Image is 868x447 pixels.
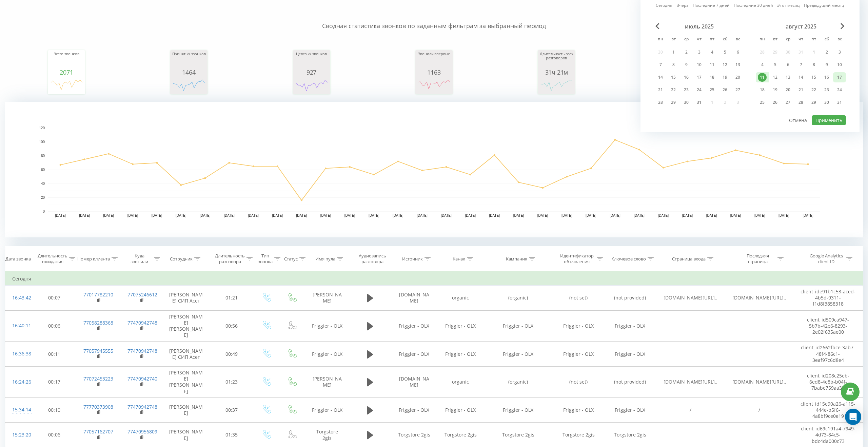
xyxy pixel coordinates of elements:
td: client_id 509ca947-5b7b-42e6-8293-2e02f635ae00 [794,310,863,342]
div: 2 [822,48,831,57]
div: Длительность всех разговоров [539,52,573,69]
div: 20 [733,73,742,82]
div: 24 [835,85,844,94]
button: Применить [812,115,846,125]
div: 5 [771,60,780,69]
a: 77470956809 [127,428,157,435]
div: 26 [771,98,780,107]
a: 77057162707 [83,428,113,435]
td: Friggier - OLX [484,397,553,423]
div: чт 14 авг. 2025 г. [794,72,807,82]
div: Имя пула [315,256,335,262]
div: пн 4 авг. 2025 г. [756,60,769,70]
div: 13 [784,73,792,82]
div: вс 20 июля 2025 г. [731,72,744,82]
div: сб 23 авг. 2025 г. [820,85,833,95]
abbr: пятница [707,35,717,45]
text: [DATE] [441,214,452,217]
text: [DATE] [730,214,741,217]
div: ср 9 июля 2025 г. [680,60,693,70]
div: 24 [695,85,704,94]
div: пт 25 июля 2025 г. [706,85,718,95]
a: Сегодня [656,2,672,8]
a: Последние 7 дней [693,2,730,8]
div: Аудиозапись разговора [356,253,389,265]
text: [DATE] [489,214,500,217]
text: [DATE] [55,214,66,217]
text: [DATE] [127,214,138,217]
div: ср 23 июля 2025 г. [680,85,693,95]
div: 11 [708,60,716,69]
div: 15 [669,73,678,82]
div: вт 8 июля 2025 г. [667,60,680,70]
div: 17 [695,73,704,82]
div: вт 26 авг. 2025 г. [769,97,782,108]
div: 27 [784,98,792,107]
div: Куда звонили [127,253,153,265]
a: Вчера [676,2,689,8]
svg: A chart. [539,76,573,96]
div: чт 21 авг. 2025 г. [794,85,807,95]
div: вс 24 авг. 2025 г. [833,85,846,95]
td: 00:37 [210,397,253,423]
div: 31 [695,98,704,107]
text: [DATE] [465,214,476,217]
a: 77470942748 [127,348,157,354]
a: 77072453223 [83,375,113,382]
div: Канал [453,256,465,262]
div: 10 [835,60,844,69]
td: Friggier - OLX [437,310,484,342]
div: 26 [721,85,729,94]
td: (organic) [484,366,553,397]
div: 30 [682,98,691,107]
div: сб 9 авг. 2025 г. [820,60,833,70]
td: 01:21 [210,286,253,311]
text: [DATE] [393,214,403,217]
td: [DOMAIN_NAME] [391,286,437,311]
div: вт 15 июля 2025 г. [667,72,680,82]
div: пт 18 июля 2025 г. [706,72,718,82]
td: [PERSON_NAME] СИП Асет [162,286,210,311]
text: [DATE] [344,214,355,217]
abbr: воскресенье [733,35,743,45]
div: Длительность разговора [215,253,245,265]
span: [DOMAIN_NAME][URL].. [664,294,717,301]
a: 77470942748 [127,404,157,410]
div: 15 [809,73,818,82]
div: Целевых звонков [295,52,329,69]
td: client_id 208c25eb-6ed8-4e8b-b04f-7babe759aa35 [794,366,863,397]
td: Friggier - OLX [553,342,604,367]
div: 5 [721,48,729,57]
td: Friggier - OLX [484,310,553,342]
abbr: среда [681,35,691,45]
a: 77057945555 [83,348,113,354]
div: пт 29 авг. 2025 г. [807,97,820,108]
div: чт 3 июля 2025 г. [693,47,706,57]
div: 20 [784,85,792,94]
div: 6 [784,60,792,69]
div: ср 2 июля 2025 г. [680,47,693,57]
text: [DATE] [79,214,90,217]
div: чт 7 авг. 2025 г. [794,60,807,70]
div: 22 [809,85,818,94]
div: 31 [835,98,844,107]
div: 28 [796,98,805,107]
div: Идентификатор объявления [559,253,595,265]
div: ср 16 июля 2025 г. [680,72,693,82]
div: пн 21 июля 2025 г. [654,85,667,95]
abbr: понедельник [655,35,666,45]
div: Источник [402,256,423,262]
td: Friggier - OLX [484,342,553,367]
div: 4 [758,60,767,69]
div: 3 [835,48,844,57]
div: 18 [758,85,767,94]
div: 29 [669,98,678,107]
div: 16:43:42 [12,291,26,305]
div: 31ч 21м [539,69,573,76]
div: Дата звонка [5,256,31,262]
div: 12 [721,60,729,69]
td: Friggier - OLX [391,342,437,367]
div: 17 [835,73,844,82]
div: вт 12 авг. 2025 г. [769,72,782,82]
